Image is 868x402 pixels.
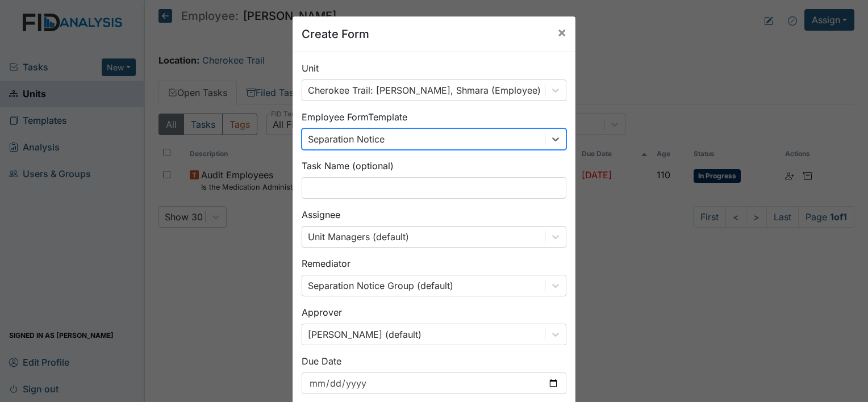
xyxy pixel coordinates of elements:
[302,208,340,221] label: Assignee
[302,110,407,124] label: Employee Form Template
[308,230,409,244] div: Unit Managers (default)
[302,257,350,270] label: Remediator
[302,354,341,368] label: Due Date
[308,279,453,292] div: Separation Notice Group (default)
[302,305,342,319] label: Approver
[308,83,541,97] div: Cherokee Trail: [PERSON_NAME], Shmara (Employee)
[308,328,422,341] div: [PERSON_NAME] (default)
[557,24,566,40] span: ×
[308,132,385,146] div: Separation Notice
[302,26,369,43] h5: Create Form
[302,159,394,173] label: Task Name (optional)
[302,61,319,75] label: Unit
[548,16,575,48] button: Close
